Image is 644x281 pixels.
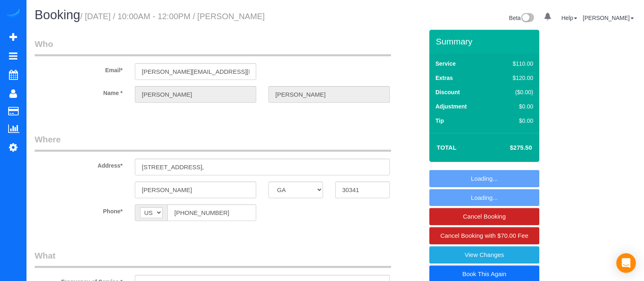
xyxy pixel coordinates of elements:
[435,60,456,68] label: Service
[5,8,21,20] img: Automaid Logo
[268,86,390,103] input: Last Name*
[495,60,533,68] div: $110.00
[29,63,129,74] label: Email*
[495,117,533,125] div: $0.00
[435,102,467,111] label: Adjustment
[29,204,129,215] label: Phone*
[495,74,533,82] div: $120.00
[429,227,539,244] a: Cancel Booking with $70.00 Fee
[29,86,129,97] label: Name *
[135,63,256,80] input: Email*
[435,74,453,82] label: Extras
[436,37,535,46] h3: Summary
[495,102,533,111] div: $0.00
[35,250,391,268] legend: What
[80,12,265,21] small: / [DATE] / 10:00AM - 12:00PM / [PERSON_NAME]
[495,88,533,96] div: ($0.00)
[509,15,534,21] a: Beta
[435,88,460,96] label: Discount
[429,246,539,263] a: View Changes
[35,133,391,152] legend: Where
[35,38,391,56] legend: Who
[561,15,577,21] a: Help
[35,8,80,22] span: Booking
[486,144,532,151] h4: $275.50
[135,86,256,103] input: First Name*
[440,232,528,239] span: Cancel Booking with $70.00 Fee
[437,144,457,151] strong: Total
[335,181,390,198] input: Zip Code*
[521,13,534,24] img: New interface
[429,208,539,225] a: Cancel Booking
[583,15,634,21] a: [PERSON_NAME]
[435,117,444,125] label: Tip
[167,204,256,221] input: Phone*
[135,181,256,198] input: City*
[616,253,636,273] div: Open Intercom Messenger
[29,159,129,170] label: Address*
